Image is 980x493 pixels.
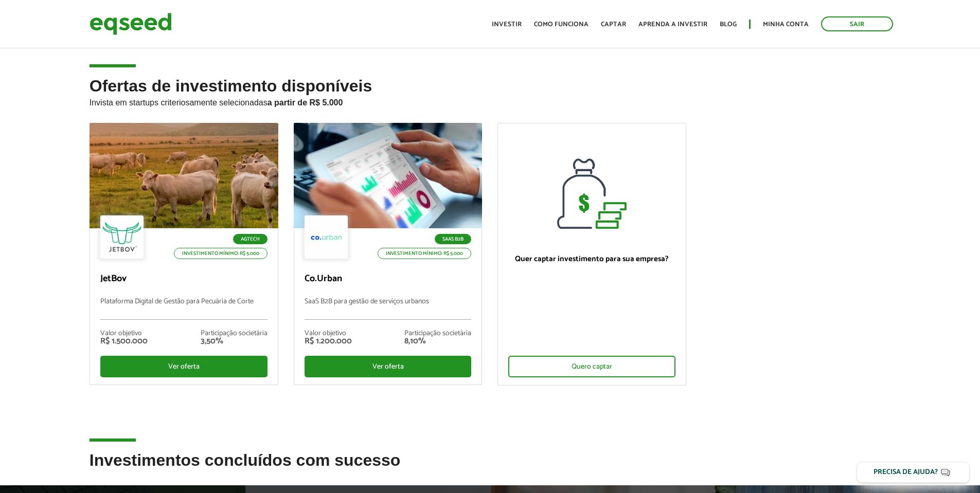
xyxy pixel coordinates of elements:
[404,330,471,337] div: Participação societária
[305,298,472,320] p: SaaS B2B para gestão de serviços urbanos
[100,356,268,377] div: Ver oferta
[305,330,352,337] div: Valor objetivo
[90,77,891,123] h2: Ofertas de investimento disponíveis
[100,298,268,320] p: Plataforma Digital de Gestão para Pecuária de Corte
[508,254,675,264] p: Quer captar investimento para sua empresa?
[90,451,891,485] h2: Investimentos concluídos com sucesso
[100,337,148,345] div: R$ 1.500.000
[174,248,268,259] p: Investimento mínimo: R$ 5.000
[90,95,891,107] p: Invista em startups criteriosamente selecionadas
[763,21,809,28] a: Minha conta
[201,330,268,337] div: Participação societária
[404,337,471,345] div: 8,10%
[90,123,278,385] a: Agtech Investimento mínimo: R$ 5.000 JetBov Plataforma Digital de Gestão para Pecuária de Corte V...
[508,356,675,377] div: Quero captar
[90,10,172,38] img: EqSeed
[233,234,268,244] p: Agtech
[601,21,626,28] a: Captar
[378,248,471,259] p: Investimento mínimo: R$ 5.000
[100,330,148,337] div: Valor objetivo
[492,21,522,28] a: Investir
[720,21,737,28] a: Blog
[268,98,343,107] strong: a partir de R$ 5.000
[435,234,471,244] p: SaaS B2B
[305,337,352,345] div: R$ 1.200.000
[201,337,268,345] div: 3,50%
[305,273,472,285] p: Co.Urban
[305,356,472,377] div: Ver oferta
[497,123,686,386] a: Quer captar investimento para sua empresa? Quero captar
[534,21,589,28] a: Como funciona
[294,123,483,385] a: SaaS B2B Investimento mínimo: R$ 5.000 Co.Urban SaaS B2B para gestão de serviços urbanos Valor ob...
[821,16,893,31] a: Sair
[100,273,268,285] p: JetBov
[638,21,707,28] a: Aprenda a investir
